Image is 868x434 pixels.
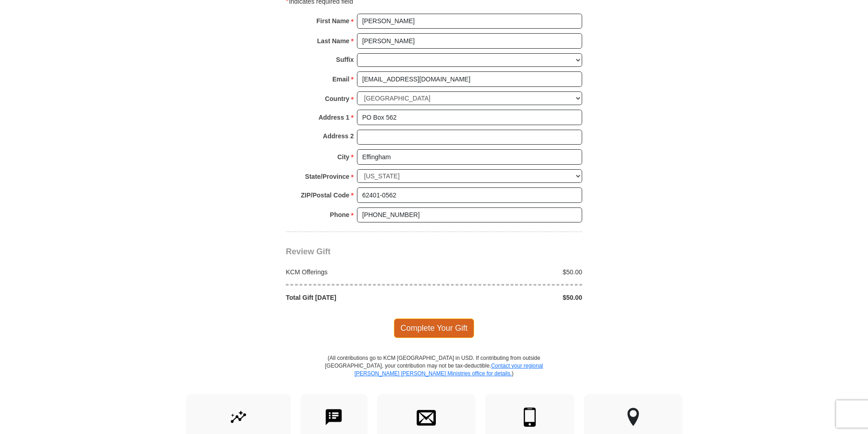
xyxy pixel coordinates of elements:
img: envelope.svg [417,408,436,427]
img: text-to-give.svg [324,408,343,427]
strong: Phone [330,208,350,221]
strong: First Name [316,15,349,27]
div: Total Gift [DATE] [281,293,434,302]
img: give-by-stock.svg [229,408,248,427]
div: $50.00 [434,293,587,302]
div: $50.00 [434,267,587,277]
strong: Suffix [336,53,354,66]
strong: Address 1 [319,111,350,124]
p: (All contributions go to KCM [GEOGRAPHIC_DATA] in USD. If contributing from outside [GEOGRAPHIC_D... [325,354,543,394]
strong: State/Province [305,170,349,183]
div: KCM Offerings [281,267,434,277]
span: Complete Your Gift [394,318,475,338]
span: Review Gift [286,247,331,256]
strong: ZIP/Postal Code [301,189,350,202]
img: mobile.svg [520,408,539,427]
strong: Country [325,92,350,105]
strong: City [337,151,349,163]
strong: Email [332,73,349,86]
a: Contact your regional [PERSON_NAME] [PERSON_NAME] Ministries office for details. [354,363,543,377]
strong: Address 2 [323,130,354,142]
strong: Last Name [317,35,350,47]
img: other-region [627,408,640,427]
